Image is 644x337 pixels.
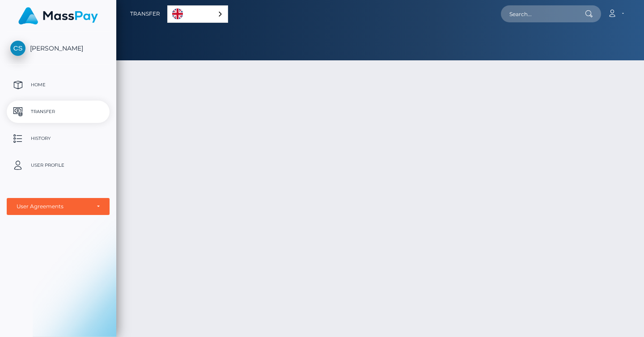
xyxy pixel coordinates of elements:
a: Home [7,74,110,96]
aside: Language selected: English [167,5,228,23]
a: User Profile [7,154,110,177]
input: Search... [501,5,585,22]
a: Transfer [7,101,110,123]
p: History [10,132,106,145]
a: English [168,6,228,22]
div: Language [167,5,228,23]
p: Transfer [10,105,106,118]
a: History [7,127,110,150]
img: MassPay [18,7,98,25]
span: [PERSON_NAME] [7,44,110,52]
button: User Agreements [7,198,110,215]
div: User Agreements [17,203,90,210]
p: Home [10,78,106,92]
p: User Profile [10,159,106,172]
a: Transfer [130,4,160,23]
